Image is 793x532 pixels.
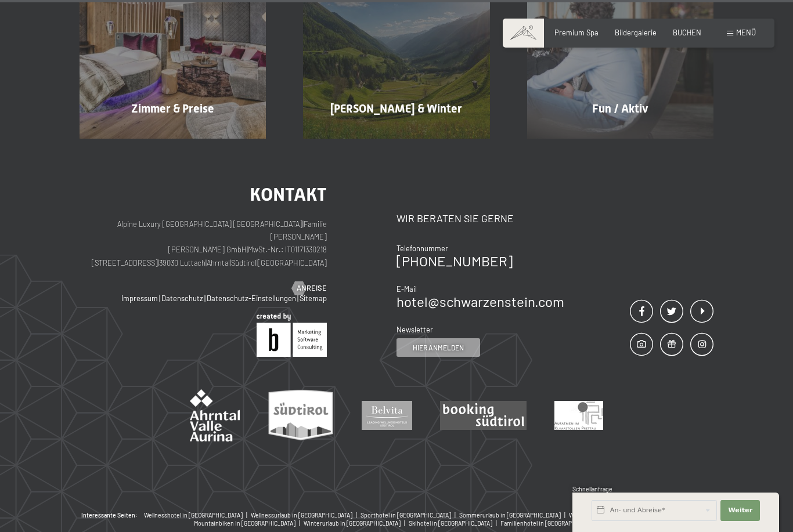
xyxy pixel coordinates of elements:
[396,325,433,334] span: Newsletter
[207,294,296,303] a: Datenschutz-Einstellungen
[158,258,159,267] span: |
[673,28,701,37] a: BUCHEN
[736,28,756,37] span: Menü
[230,258,231,267] span: |
[159,294,160,303] span: |
[302,219,304,229] span: |
[250,183,327,205] span: Kontakt
[251,512,352,519] span: Wellnessurlaub in [GEOGRAPHIC_DATA]
[204,294,206,303] span: |
[554,28,599,37] a: Premium Spa
[361,511,459,520] a: Sporthotel in [GEOGRAPHIC_DATA] |
[206,258,207,267] span: |
[161,294,203,303] a: Datenschutz
[562,512,569,519] span: |
[459,512,561,519] span: Sommerurlaub in [GEOGRAPHIC_DATA]
[728,506,752,515] span: Weiter
[194,520,295,527] span: Mountainbiken in [GEOGRAPHIC_DATA]
[396,284,417,294] span: E-Mail
[80,218,327,270] p: Alpine Luxury [GEOGRAPHIC_DATA] [GEOGRAPHIC_DATA] Familie [PERSON_NAME] [PERSON_NAME] GmbH MwSt.-...
[409,519,500,528] a: Skihotel in [GEOGRAPHIC_DATA] |
[81,511,138,520] b: Interessante Seiten:
[396,244,448,253] span: Telefonnummer
[131,102,214,115] span: Zimmer & Preise
[257,313,327,357] img: Brandnamic GmbH | Leading Hospitality Solutions
[500,519,599,528] a: Familienhotel in [GEOGRAPHIC_DATA]
[402,520,409,527] span: |
[292,283,327,294] a: Anreise
[452,512,459,519] span: |
[396,252,513,269] a: [PHONE_NUMBER]
[500,520,599,527] span: Familienhotel in [GEOGRAPHIC_DATA]
[592,102,648,115] span: Fun / Aktiv
[304,520,401,527] span: Winterurlaub in [GEOGRAPHIC_DATA]
[413,343,464,353] span: Hier anmelden
[144,512,243,519] span: Wellnesshotel in [GEOGRAPHIC_DATA]
[251,511,361,520] a: Wellnessurlaub in [GEOGRAPHIC_DATA] |
[572,486,612,493] span: Schnellanfrage
[409,520,492,527] span: Skihotel in [GEOGRAPHIC_DATA]
[459,511,569,520] a: Sommerurlaub in [GEOGRAPHIC_DATA] |
[144,511,251,520] a: Wellnesshotel in [GEOGRAPHIC_DATA] |
[194,519,304,528] a: Mountainbiken in [GEOGRAPHIC_DATA] |
[257,258,258,267] span: |
[330,102,462,115] span: [PERSON_NAME] & Winter
[354,512,361,519] span: |
[396,212,514,225] span: Wir beraten Sie gerne
[615,28,657,37] a: Bildergalerie
[297,520,304,527] span: |
[493,520,500,527] span: |
[121,294,158,303] a: Impressum
[244,512,251,519] span: |
[247,245,248,254] span: |
[297,283,327,294] span: Anreise
[361,512,451,519] span: Sporthotel in [GEOGRAPHIC_DATA]
[720,500,760,521] button: Weiter
[304,519,409,528] a: Winterurlaub in [GEOGRAPHIC_DATA] |
[396,293,564,310] a: hotel@schwarzenstein.com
